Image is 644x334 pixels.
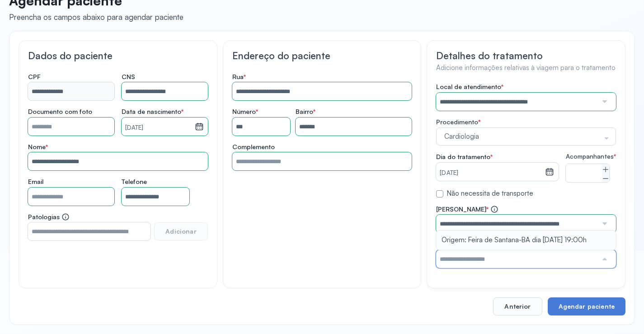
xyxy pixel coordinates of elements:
[28,108,92,116] span: Documento com foto
[440,169,541,178] small: [DATE]
[232,108,258,116] span: Número
[436,83,503,91] span: Local de atendimento
[436,205,498,213] span: [PERSON_NAME]
[28,143,48,151] span: Nome
[28,178,43,186] span: Email
[436,153,493,161] span: Dia do tratamento
[436,50,616,61] h3: Detalhes do tratamento
[436,231,616,250] li: Origem: Feira de Santana-BA dia [DATE] 19:00h
[566,153,616,160] span: Acompanhantes
[28,213,70,221] span: Patologias
[232,143,275,151] span: Complemento
[28,50,208,61] h3: Dados do paciente
[296,108,315,116] span: Bairro
[122,73,135,81] span: CNS
[436,64,616,72] h4: Adicione informações relativas à viagem para o tratamento
[122,108,183,116] span: Data de nascimento
[154,222,207,240] button: Adicionar
[442,132,601,141] span: Cardiologia
[436,118,478,126] span: Procedimento
[232,50,412,61] h3: Endereço do paciente
[122,178,147,186] span: Telefone
[28,73,41,81] span: CPF
[232,73,246,81] span: Rua
[493,297,542,315] button: Anterior
[447,189,533,198] label: Não necessita de transporte
[9,12,183,22] div: Preencha os campos abaixo para agendar paciente
[125,123,191,132] small: [DATE]
[548,297,625,315] button: Agendar paciente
